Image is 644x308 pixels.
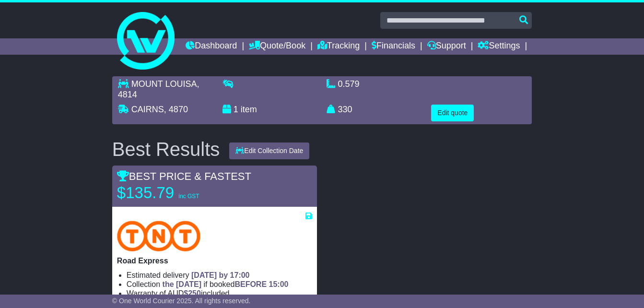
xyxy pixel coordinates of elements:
[127,280,313,289] li: Collection
[127,271,313,280] li: Estimated delivery
[131,79,197,89] span: MOUNT LOUISA
[117,170,251,182] span: BEST PRICE & FASTEST
[112,297,251,305] span: © One World Courier 2025. All rights reserved.
[427,38,466,55] a: Support
[229,142,309,159] button: Edit Collection Date
[107,139,225,160] div: Best Results
[249,38,305,55] a: Quote/Book
[269,280,289,288] span: 15:00
[372,38,415,55] a: Financials
[241,105,257,114] span: item
[163,280,289,288] span: if booked
[234,280,267,288] span: BEFORE
[184,289,201,297] span: $
[191,271,250,279] span: [DATE] by 17:00
[178,193,199,200] span: inc GST
[117,256,313,265] p: Road Express
[117,183,237,202] p: $135.79
[163,280,201,288] span: the [DATE]
[431,105,474,121] button: Edit quote
[188,289,201,297] span: 250
[164,105,188,114] span: , 4870
[118,79,199,99] span: , 4814
[186,38,237,55] a: Dashboard
[478,38,520,55] a: Settings
[131,105,164,114] span: CAIRNS
[338,105,352,114] span: 330
[234,105,238,114] span: 1
[317,38,360,55] a: Tracking
[338,79,360,89] span: 0.579
[117,221,200,251] img: TNT Domestic: Road Express
[127,289,313,298] li: Warranty of AUD included.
